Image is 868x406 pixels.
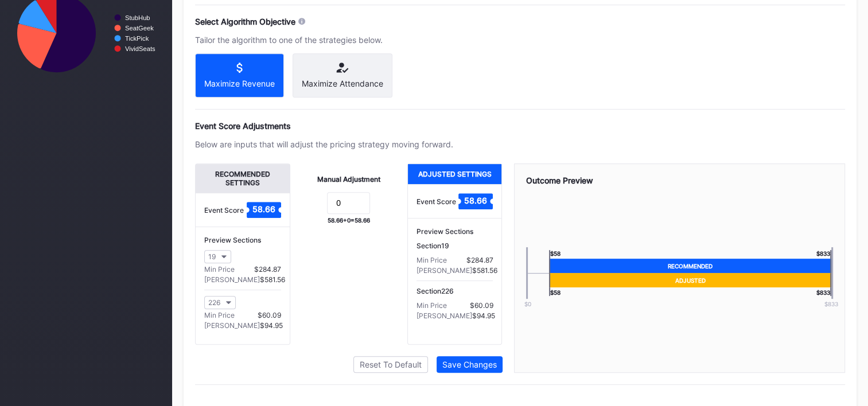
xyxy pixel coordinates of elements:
div: [PERSON_NAME] [204,275,260,284]
div: $581.56 [260,275,285,284]
div: $60.09 [258,311,281,319]
div: $581.56 [472,266,497,275]
text: StubHub [125,14,150,21]
div: Maximize Attendance [302,79,383,88]
div: $0 [508,300,548,307]
div: Outcome Preview [526,175,834,185]
text: TickPick [125,35,149,42]
button: Save Changes [437,356,503,373]
div: Min Price [417,256,447,264]
div: $94.95 [472,311,495,320]
div: $ 833 [811,300,851,307]
text: SeatGeek [125,25,154,32]
div: $ 833 [816,250,831,259]
div: Recommended Settings [196,164,290,193]
div: Maximize Revenue [204,79,275,88]
text: VividSeats [125,45,155,52]
div: $94.95 [260,321,283,330]
div: Tailor the algorithm to one of the strategies below. [195,35,453,45]
button: 19 [204,250,231,263]
div: [PERSON_NAME] [417,311,472,320]
div: Below are inputs that will adjust the pricing strategy moving forward. [195,139,453,149]
text: 58.66 [252,204,275,214]
div: Event Score [417,197,456,206]
div: Min Price [204,265,235,274]
div: Manual Adjustment [317,175,380,184]
div: [PERSON_NAME] [417,266,472,275]
div: Recommended [549,259,831,273]
div: 58.66 + 0 = 58.66 [328,217,370,224]
div: Min Price [417,301,447,310]
div: Event Score [204,206,244,214]
div: Reset To Default [360,360,422,369]
div: $ 58 [549,250,560,259]
button: Reset To Default [353,356,428,373]
div: Save Changes [442,360,497,369]
div: 19 [208,252,216,261]
div: $ 58 [549,287,560,296]
div: $284.87 [466,256,493,264]
div: Adjusted [549,273,831,287]
div: Select Algorithm Objective [195,17,295,26]
div: $ 833 [816,287,831,296]
div: Preview Sections [417,227,493,236]
div: Preview Sections [204,236,281,244]
div: Event Score Adjustments [195,121,845,131]
div: Adjusted Settings [408,164,502,184]
div: Min Price [204,311,235,319]
button: 226 [204,296,236,309]
div: $60.09 [469,301,493,310]
text: 58.66 [464,196,487,205]
div: [PERSON_NAME] [204,321,260,330]
div: Section 226 [417,287,493,295]
div: 226 [208,298,220,307]
div: $284.87 [254,265,281,274]
div: Section 19 [417,241,493,250]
